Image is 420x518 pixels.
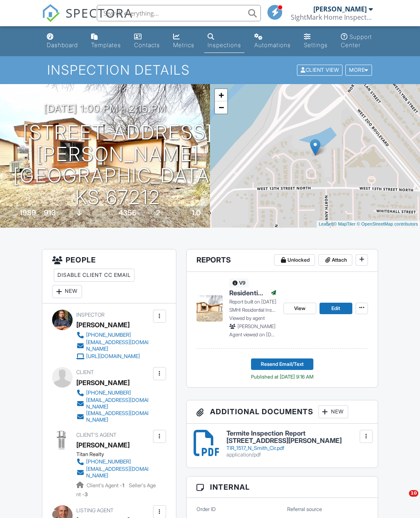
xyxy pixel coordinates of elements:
div: [EMAIL_ADDRESS][DOMAIN_NAME] [86,410,151,423]
div: Support Center [341,33,372,48]
div: Dashboard [47,41,78,48]
a: Settings [301,30,331,53]
div: Disable Client CC Email [54,269,135,282]
div: Contacts [134,41,160,48]
a: Contacts [131,30,163,53]
span: 10 [409,490,418,497]
span: Client's Agent [76,432,116,438]
div: 4356 [119,208,137,217]
a: Zoom in [215,89,227,101]
div: [PERSON_NAME] [313,5,367,13]
a: Termite Inspection Report [STREET_ADDRESS][PERSON_NAME] TIR_1517_N_Smith_Cir.pdf application/pdf [226,430,367,458]
div: [PHONE_NUMBER] [86,390,131,396]
span: Client's Agent - [87,482,126,488]
div: Titan Realty [76,451,157,458]
div: [PHONE_NUMBER] [86,332,131,338]
span: Listing Agent [76,507,114,513]
div: [EMAIL_ADDRESS][DOMAIN_NAME] [86,397,151,410]
iframe: Intercom live chat [392,490,412,510]
div: 2 [156,208,160,217]
a: Support Center [338,30,376,53]
img: The Best Home Inspection Software - Spectora [42,4,60,22]
div: [PERSON_NAME] [76,377,130,389]
div: New [318,405,348,418]
a: Zoom out [215,101,227,114]
span: Client [76,369,94,375]
a: [PHONE_NUMBER] [76,331,151,339]
a: Dashboard [43,30,81,53]
a: [PHONE_NUMBER] [76,389,151,397]
a: [PERSON_NAME] [76,439,130,451]
div: | [317,221,420,228]
a: Metrics [170,30,198,53]
div: 913 [44,208,56,217]
a: Client View [296,66,345,73]
a: Inspections [204,30,244,53]
span: sq. ft. [57,210,68,217]
div: Settings [304,41,328,48]
div: Metrics [173,41,194,48]
a: Templates [88,30,124,53]
span: Built [9,210,18,217]
a: [URL][DOMAIN_NAME] [76,352,151,361]
h1: [STREET_ADDRESS][PERSON_NAME] [GEOGRAPHIC_DATA], KS 67212 [13,122,222,208]
div: [PERSON_NAME] [76,319,130,331]
label: Order ID [196,506,216,513]
div: Templates [91,41,121,48]
strong: 1 [122,482,124,488]
input: Search everything... [97,5,261,21]
h3: People [42,249,176,303]
div: Automations [254,41,291,48]
span: slab [83,210,92,217]
div: application/pdf [226,452,367,458]
span: sq.ft. [138,210,148,217]
a: Leaflet [319,221,332,226]
h6: Termite Inspection Report [STREET_ADDRESS][PERSON_NAME] [226,430,367,444]
div: 1.0 [192,208,201,217]
span: Lot Size [100,210,117,217]
a: Automations (Basic) [251,30,294,53]
div: Inspections [208,41,241,48]
div: More [345,65,372,76]
div: [EMAIL_ADDRESS][DOMAIN_NAME] [86,339,151,352]
div: SIghtMark Home Inspections [291,13,373,21]
span: Inspector [76,312,105,318]
h3: Additional Documents [187,400,378,424]
div: [PHONE_NUMBER] [86,459,131,465]
div: 1989 [20,208,36,217]
a: [PHONE_NUMBER] [76,458,151,466]
label: Referral source [287,506,322,513]
a: © MapTiler [333,221,356,226]
div: New [52,285,82,298]
h1: Inspection Details [47,63,373,77]
span: SPECTORA [66,4,133,21]
strong: 3 [84,491,88,497]
a: SPECTORA [42,11,133,28]
h3: [DATE] 1:00 pm - 2:15 pm [44,103,167,114]
a: [EMAIL_ADDRESS][DOMAIN_NAME] [76,397,151,410]
a: [EMAIL_ADDRESS][DOMAIN_NAME] [76,339,151,352]
a: © OpenStreetMap contributors [357,221,418,226]
div: [URL][DOMAIN_NAME] [86,353,140,360]
div: TIR_1517_N_Smith_Cir.pdf [226,445,367,452]
h3: Internal [187,477,378,498]
div: Client View [297,65,342,76]
div: [EMAIL_ADDRESS][DOMAIN_NAME] [86,466,151,479]
a: [EMAIL_ADDRESS][DOMAIN_NAME] [76,410,151,423]
span: bedrooms [161,210,184,217]
a: [EMAIL_ADDRESS][DOMAIN_NAME] [76,466,151,479]
span: bathrooms [90,219,114,225]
